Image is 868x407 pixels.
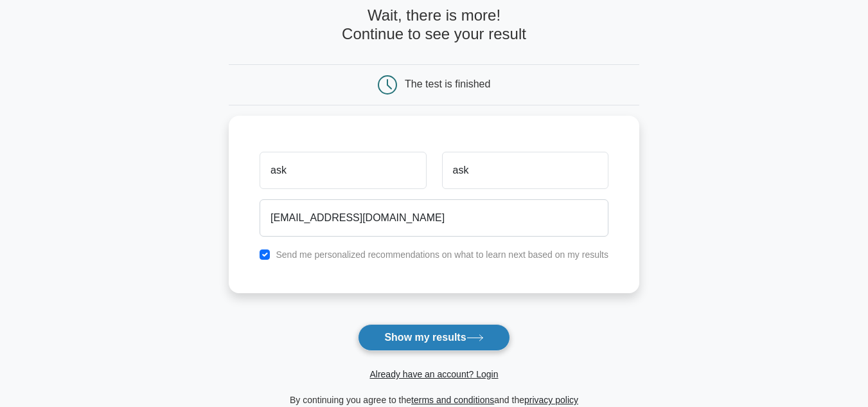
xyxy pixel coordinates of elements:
h4: Wait, there is more! Continue to see your result [229,6,639,44]
label: Send me personalized recommendations on what to learn next based on my results [276,249,608,260]
div: The test is finished [405,78,490,89]
a: Already have an account? Login [369,369,498,379]
a: privacy policy [524,395,578,405]
input: Email [260,199,608,237]
button: Show my results [358,324,509,351]
input: Last name [442,152,608,189]
a: terms and conditions [411,395,494,405]
input: First name [260,152,426,189]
